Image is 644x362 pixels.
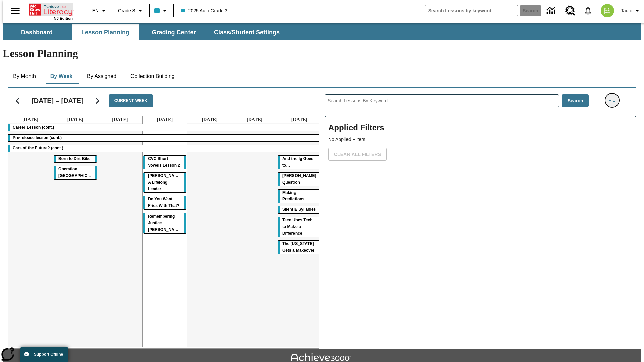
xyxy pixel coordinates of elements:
h1: Lesson Planning [3,47,641,60]
img: avatar image [601,4,614,17]
input: search field [425,5,518,16]
span: Support Offline [34,352,63,357]
div: Do You Want Fries With That? [143,196,186,209]
a: Resource Center, Will open in new tab [561,2,579,20]
button: Grading Center [140,24,207,40]
button: By Week [45,68,78,84]
a: Home [29,3,73,16]
a: September 16, 2025 [66,116,85,123]
a: September 17, 2025 [111,116,129,123]
button: Lesson Planning [72,24,139,40]
span: Dashboard [21,28,53,36]
span: Remembering Justice O'Connor [148,214,182,232]
button: Language: EN, Select a language [89,5,111,17]
a: September 15, 2025 [21,116,40,123]
div: SubNavbar [3,23,641,40]
h2: Applied Filters [328,120,633,136]
div: Pre-release lesson (cont.) [8,135,322,141]
div: Born to Dirt Bike [54,156,97,162]
span: Grade 3 [118,7,135,14]
div: CVC Short Vowels Lesson 2 [143,156,186,169]
div: SubNavbar [3,24,286,40]
a: September 19, 2025 [200,116,219,123]
button: Support Offline [20,347,68,362]
span: CVC Short Vowels Lesson 2 [148,156,180,168]
span: 2025 Auto Grade 3 [181,7,228,14]
div: Silent E Syllables [278,206,321,213]
button: Search [562,94,589,107]
div: Making Predictions [278,190,321,203]
h2: [DATE] – [DATE] [32,97,84,105]
div: Teen Uses Tech to Make a Difference [278,217,321,237]
span: Pre-release lesson (cont.) [13,135,62,140]
button: Previous [9,92,26,109]
button: Open side menu [5,1,25,21]
div: Operation London Bridge [54,166,97,179]
div: Joplin's Question [278,173,321,186]
div: Applied Filters [325,116,636,164]
span: Born to Dirt Bike [58,156,90,161]
span: Lesson Planning [81,28,129,36]
a: Notifications [579,2,597,19]
span: And the Ig Goes to… [282,156,313,168]
input: Search Lessons By Keyword [325,95,559,107]
span: Career Lesson (cont.) [13,125,54,130]
span: Operation London Bridge [58,167,101,178]
div: Remembering Justice O'Connor [143,213,186,233]
button: Collection Building [125,68,180,84]
span: Tauto [621,7,632,14]
div: Cars of the Future? (cont.) [8,145,322,152]
button: Grade: Grade 3, Select a grade [115,5,147,17]
div: Home [29,2,73,20]
div: Dianne Feinstein: A Lifelong Leader [143,173,186,193]
button: Class/Student Settings [209,24,285,40]
span: Silent E Syllables [282,207,316,212]
button: Filters Side menu [605,94,619,107]
button: By Month [8,68,41,84]
span: NJ Edition [54,16,73,20]
span: Making Predictions [282,190,304,202]
span: Teen Uses Tech to Make a Difference [282,218,313,236]
button: Next [89,92,106,109]
a: September 18, 2025 [156,116,174,123]
div: Career Lesson (cont.) [8,124,322,131]
button: By Assigned [82,68,122,84]
a: Data Center [543,2,561,20]
span: Grading Center [152,28,196,36]
span: Class/Student Settings [214,28,280,36]
div: And the Ig Goes to… [278,156,321,169]
span: The Missouri Gets a Makeover [282,241,314,253]
span: Do You Want Fries With That? [148,197,179,208]
span: Cars of the Future? (cont.) [13,146,63,150]
button: Class color is light blue. Change class color [152,5,171,17]
button: Select a new avatar [597,2,618,19]
div: Calendar [2,85,319,349]
button: Current Week [109,94,153,107]
button: Profile/Settings [618,5,644,17]
a: September 21, 2025 [290,116,309,123]
span: Dianne Feinstein: A Lifelong Leader [148,173,183,191]
div: Search [319,85,636,349]
div: The Missouri Gets a Makeover [278,241,321,254]
button: Dashboard [3,24,70,40]
span: Joplin's Question [282,173,316,185]
p: No Applied Filters [328,136,633,143]
span: EN [92,7,99,14]
a: September 20, 2025 [245,116,264,123]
